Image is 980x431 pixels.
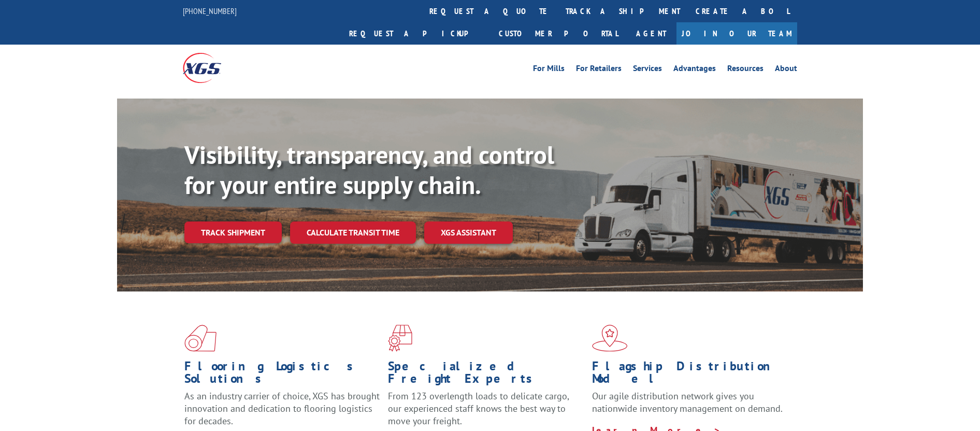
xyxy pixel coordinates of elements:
[533,64,565,76] a: For Mills
[388,325,412,352] img: xgs-icon-focused-on-flooring-red
[491,22,626,45] a: Customer Portal
[183,6,237,16] a: [PHONE_NUMBER]
[592,360,788,390] h1: Flagship Distribution Model
[184,360,380,390] h1: Flooring Logistics Solutions
[388,360,584,390] h1: Specialized Freight Experts
[676,22,797,45] a: Join Our Team
[341,22,491,45] a: Request a pickup
[775,64,797,76] a: About
[626,22,676,45] a: Agent
[727,64,763,76] a: Resources
[184,221,282,243] a: Track shipment
[633,64,662,76] a: Services
[576,64,622,76] a: For Retailers
[184,138,554,201] b: Visibility, transparency, and control for your entire supply chain.
[184,325,217,352] img: xgs-icon-total-supply-chain-intelligence-red
[592,325,628,352] img: xgs-icon-flagship-distribution-model-red
[184,390,380,427] span: As an industry carrier of choice, XGS has brought innovation and dedication to flooring logistics...
[424,221,513,244] a: XGS ASSISTANT
[673,64,716,76] a: Advantages
[592,390,783,414] span: Our agile distribution network gives you nationwide inventory management on demand.
[290,221,416,244] a: Calculate transit time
